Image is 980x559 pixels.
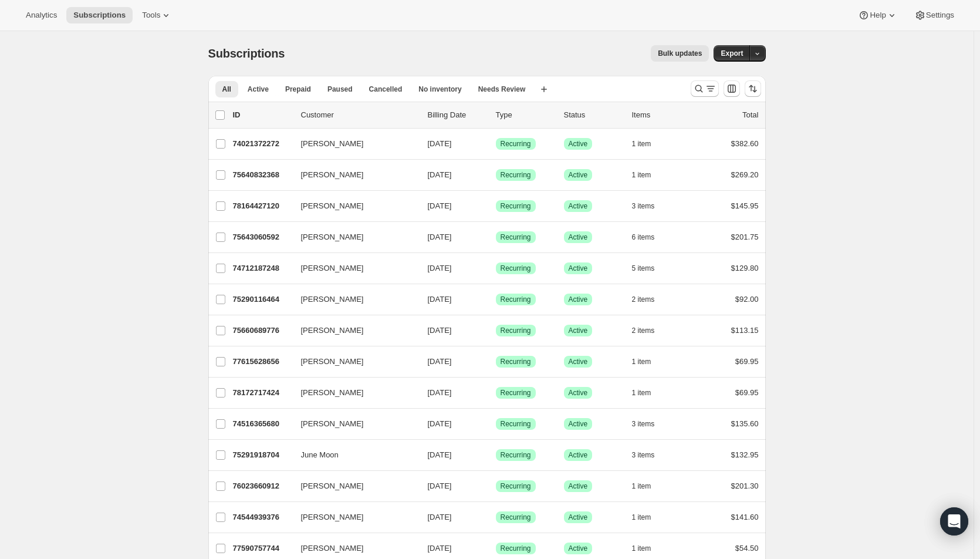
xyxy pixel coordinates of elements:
[721,49,743,58] span: Export
[233,322,759,339] div: 75660689776[PERSON_NAME][DATE]SuccessRecurringSuccessActive2 items$113.15
[569,419,588,429] span: Active
[428,513,452,521] span: [DATE]
[731,513,759,521] span: $141.60
[142,11,160,20] span: Tools
[301,294,364,305] span: [PERSON_NAME]
[428,109,486,121] p: Billing Date
[501,170,531,180] span: Recurring
[233,138,292,150] p: 74021372272
[19,7,64,23] button: Analytics
[301,511,364,523] span: [PERSON_NAME]
[569,170,588,180] span: Active
[632,291,668,308] button: 2 items
[233,418,292,430] p: 74516365680
[248,85,269,94] span: Active
[301,200,364,212] span: [PERSON_NAME]
[428,388,452,397] span: [DATE]
[724,80,740,97] button: Customize table column order and visibility
[233,169,292,181] p: 75640832368
[714,45,750,62] button: Export
[233,136,759,152] div: 74021372272[PERSON_NAME][DATE]SuccessRecurringSuccessActive1 item$382.60
[428,544,452,553] span: [DATE]
[745,80,761,97] button: Sort the results
[731,450,759,459] span: $132.95
[294,352,411,371] button: [PERSON_NAME]
[294,228,411,247] button: [PERSON_NAME]
[369,85,403,94] span: Cancelled
[428,419,452,428] span: [DATE]
[294,415,411,433] button: [PERSON_NAME]
[632,109,691,121] div: Items
[501,264,531,273] span: Recurring
[233,449,292,461] p: 75291918704
[632,201,655,211] span: 3 items
[294,166,411,184] button: [PERSON_NAME]
[233,109,759,121] div: IDCustomerBilling DateTypeStatusItemsTotal
[233,231,292,243] p: 75643060592
[428,357,452,366] span: [DATE]
[569,326,588,335] span: Active
[632,450,655,460] span: 3 items
[301,109,418,121] p: Customer
[569,513,588,522] span: Active
[294,321,411,340] button: [PERSON_NAME]
[301,138,364,150] span: [PERSON_NAME]
[632,233,655,242] span: 6 items
[233,325,292,336] p: 75660689776
[632,139,651,149] span: 1 item
[632,416,668,432] button: 3 items
[731,326,759,335] span: $113.15
[301,325,364,336] span: [PERSON_NAME]
[907,7,961,23] button: Settings
[632,513,651,522] span: 1 item
[632,357,651,366] span: 1 item
[233,291,759,308] div: 75290116464[PERSON_NAME][DATE]SuccessRecurringSuccessActive2 items$92.00
[501,295,531,304] span: Recurring
[851,7,904,23] button: Help
[301,231,364,243] span: [PERSON_NAME]
[569,295,588,304] span: Active
[294,539,411,558] button: [PERSON_NAME]
[569,233,588,242] span: Active
[632,264,655,273] span: 5 items
[478,85,526,94] span: Needs Review
[222,85,231,94] span: All
[233,543,292,554] p: 77590757744
[735,388,759,397] span: $69.95
[940,507,968,536] div: Open Intercom Messenger
[327,85,353,94] span: Paused
[569,201,588,211] span: Active
[294,290,411,309] button: [PERSON_NAME]
[294,508,411,527] button: [PERSON_NAME]
[651,45,709,62] button: Bulk updates
[735,357,759,366] span: $69.95
[501,513,531,522] span: Recurring
[66,7,133,23] button: Subscriptions
[428,233,452,241] span: [DATE]
[731,233,759,241] span: $201.75
[632,229,668,245] button: 6 items
[233,353,759,370] div: 77615628656[PERSON_NAME][DATE]SuccessRecurringSuccessActive1 item$69.95
[632,481,651,491] span: 1 item
[233,260,759,277] div: 74712187248[PERSON_NAME][DATE]SuccessRecurringSuccessActive5 items$129.80
[501,201,531,211] span: Recurring
[285,85,311,94] span: Prepaid
[569,139,588,149] span: Active
[632,509,664,526] button: 1 item
[731,481,759,490] span: $201.30
[501,139,531,149] span: Recurring
[501,544,531,553] span: Recurring
[428,295,452,304] span: [DATE]
[632,388,651,398] span: 1 item
[501,450,531,460] span: Recurring
[632,385,664,401] button: 1 item
[632,167,664,183] button: 1 item
[233,540,759,557] div: 77590757744[PERSON_NAME][DATE]SuccessRecurringSuccessActive1 item$54.50
[731,419,759,428] span: $135.60
[233,385,759,401] div: 78172717424[PERSON_NAME][DATE]SuccessRecurringSuccessActive1 item$69.95
[632,322,668,339] button: 2 items
[418,85,461,94] span: No inventory
[233,478,759,494] div: 76023660912[PERSON_NAME][DATE]SuccessRecurringSuccessActive1 item$201.30
[233,416,759,432] div: 74516365680[PERSON_NAME][DATE]SuccessRecurringSuccessActive3 items$135.60
[632,353,664,370] button: 1 item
